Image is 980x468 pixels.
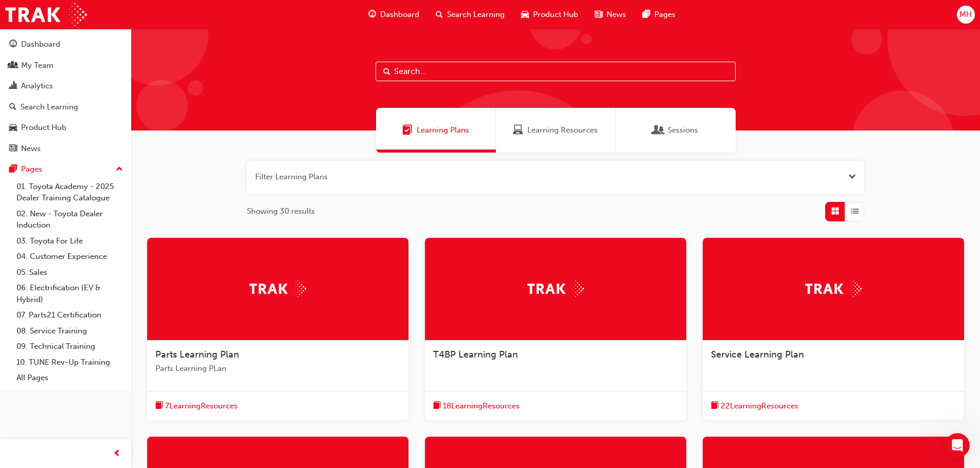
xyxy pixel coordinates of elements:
[527,124,598,136] span: Learning Resources
[654,9,675,21] span: Pages
[4,139,127,158] a: News
[12,179,127,206] a: 01. Toyota Academy - 2025 Dealer Training Catalogue
[433,400,520,413] button: book-icon18LearningResources
[147,238,408,421] a: TrakParts Learning PlanParts Learning PLanbook-icon7LearningResources
[165,400,238,412] span: 7 Learning Resources
[634,4,684,25] a: pages-iconPages
[155,349,239,360] span: Parts Learning Plan
[668,124,698,136] span: Sessions
[12,307,127,323] a: 07. Parts21 Certification
[155,400,238,413] button: book-icon7LearningResources
[247,205,315,217] span: Showing 30 results
[447,9,505,21] span: Search Learning
[521,8,529,21] span: car-icon
[12,206,127,233] a: 02. New - Toyota Dealer Induction
[380,9,419,21] span: Dashboard
[957,6,975,24] button: MH
[4,56,127,75] a: My Team
[711,349,804,360] span: Service Learning Plan
[155,363,400,375] span: Parts Learning PLan
[21,101,78,113] div: Search Learning
[9,165,17,174] span: pages-icon
[425,238,686,421] a: TrakT4BP Learning Planbook-icon18LearningResources
[383,66,390,78] span: Search
[653,124,664,136] span: Sessions
[513,124,523,136] span: Learning Resources
[113,447,121,460] span: prev-icon
[443,400,520,412] span: 18 Learning Resources
[12,233,127,249] a: 03. Toyota For Life
[945,433,970,458] iframe: Intercom live chat
[851,205,859,217] span: List
[155,400,163,413] span: book-icon
[5,3,87,26] img: Trak
[496,108,616,153] a: Learning ResourcesLearning Resources
[12,370,127,386] a: All Pages
[12,280,127,307] a: 06. Electrification (EV & Hybrid)
[116,163,123,176] span: up-icon
[703,238,964,421] a: TrakService Learning Planbook-icon22LearningResources
[4,35,127,54] a: Dashboard
[360,4,427,25] a: guage-iconDashboard
[643,8,650,21] span: pages-icon
[9,144,17,154] span: news-icon
[368,8,376,21] span: guage-icon
[21,60,54,71] div: My Team
[376,62,736,81] input: Search...
[4,118,127,137] a: Product Hub
[9,123,17,133] span: car-icon
[12,249,127,265] a: 04. Customer Experience
[12,354,127,370] a: 10. TUNE Rev-Up Training
[4,98,127,117] a: Search Learning
[436,8,443,21] span: search-icon
[376,108,496,153] a: Learning PlansLearning Plans
[21,80,53,92] div: Analytics
[21,163,42,175] div: Pages
[4,77,127,96] a: Analytics
[9,82,17,91] span: chart-icon
[4,33,127,160] button: DashboardMy TeamAnalyticsSearch LearningProduct HubNews
[427,4,513,25] a: search-iconSearch Learning
[711,400,798,413] button: book-icon22LearningResources
[711,400,719,413] span: book-icon
[513,4,586,25] a: car-iconProduct Hub
[586,4,634,25] a: news-iconNews
[433,349,518,360] span: T4BP Learning Plan
[805,280,862,296] img: Trak
[12,323,127,339] a: 08. Service Training
[417,124,469,136] span: Learning Plans
[250,280,306,296] img: Trak
[607,9,626,21] span: News
[4,160,127,179] button: Pages
[9,40,17,49] span: guage-icon
[959,9,972,21] span: MH
[721,400,798,412] span: 22 Learning Resources
[9,61,17,70] span: people-icon
[12,265,127,280] a: 05. Sales
[527,280,584,296] img: Trak
[595,8,602,21] span: news-icon
[831,205,839,217] span: Grid
[9,103,16,112] span: search-icon
[433,400,441,413] span: book-icon
[533,9,578,21] span: Product Hub
[616,108,736,153] a: SessionsSessions
[21,122,66,134] div: Product Hub
[848,171,856,183] button: Open the filter
[402,124,413,136] span: Learning Plans
[21,39,60,50] div: Dashboard
[12,339,127,354] a: 09. Technical Training
[21,143,41,155] div: News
